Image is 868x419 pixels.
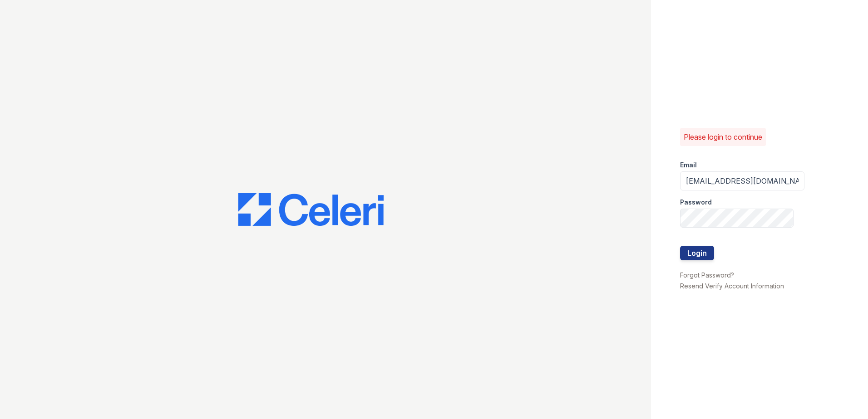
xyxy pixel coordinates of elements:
img: CE_Logo_Blue-a8612792a0a2168367f1c8372b55b34899dd931a85d93a1a3d3e32e68fde9ad4.png [238,193,384,226]
button: Login [680,246,714,260]
p: Please login to continue [684,132,762,142]
a: Resend Verify Account Information [680,282,784,290]
label: Email [680,161,697,170]
a: Forgot Password? [680,271,734,279]
label: Password [680,198,712,207]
